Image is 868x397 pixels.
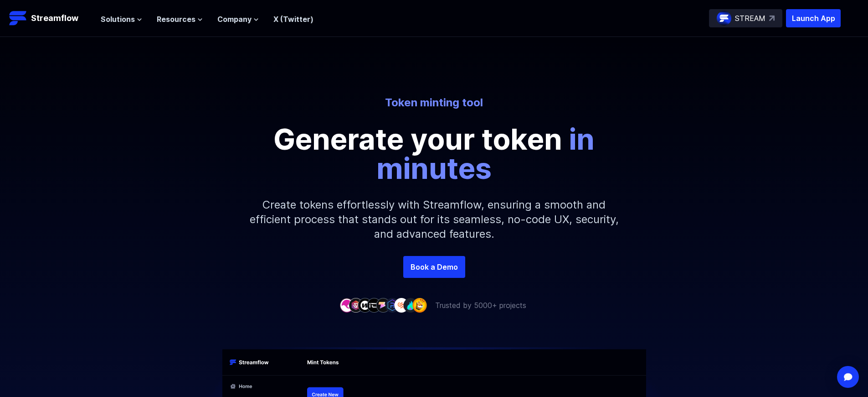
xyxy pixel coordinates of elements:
[376,298,390,312] img: company-5
[735,13,765,24] p: STREAM
[229,125,639,183] p: Generate your token
[339,298,354,312] img: company-1
[217,14,259,25] button: Company
[273,15,313,24] a: X (Twitter)
[403,256,465,278] a: Book a Demo
[435,300,526,311] p: Trusted by 5000+ projects
[394,298,409,312] img: company-7
[31,12,78,25] p: Streamflow
[238,183,630,256] p: Create tokens effortlessly with Streamflow, ensuring a smooth and efficient process that stands o...
[385,298,400,312] img: company-6
[837,366,859,388] div: Open Intercom Messenger
[101,14,135,25] span: Solutions
[157,14,203,25] button: Resources
[367,298,381,312] img: company-4
[217,14,252,25] span: Company
[403,298,418,312] img: company-8
[769,16,775,21] img: top-right-arrow.svg
[349,298,363,312] img: company-2
[412,298,427,312] img: company-9
[376,121,595,186] span: in minutes
[9,9,92,27] a: Streamflow
[9,9,27,27] img: Streamflow Logo
[786,9,841,27] button: Launch App
[182,95,687,110] p: Token minting tool
[101,14,142,25] button: Solutions
[709,9,782,27] a: STREAM
[717,11,731,26] img: streamflow-logo-circle.png
[157,14,195,25] span: Resources
[358,298,372,312] img: company-3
